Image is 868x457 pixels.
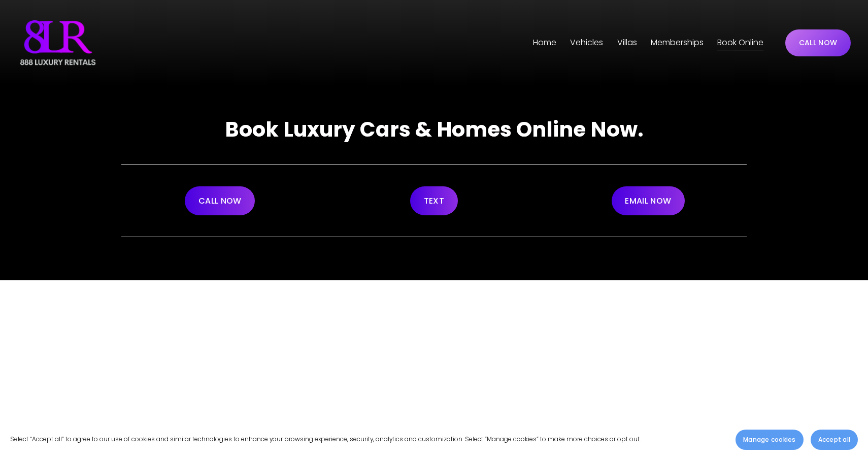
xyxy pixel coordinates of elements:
a: folder dropdown [570,35,603,51]
button: Accept all [811,430,858,450]
img: Luxury Car &amp; Home Rentals For Every Occasion [17,17,98,68]
span: Vehicles [570,36,603,50]
a: TEXT [410,186,458,215]
p: Select “Accept all” to agree to our use of cookies and similar technologies to enhance your brows... [10,434,641,445]
span: Villas [617,36,637,50]
a: folder dropdown [617,35,637,51]
span: Manage cookies [743,435,795,444]
span: Accept all [818,435,850,444]
button: Manage cookies [736,430,803,450]
strong: Book Luxury Cars & Homes Online Now. [225,115,644,144]
a: CALL NOW [185,186,255,215]
a: Home [533,35,556,51]
a: Memberships [651,35,704,51]
a: CALL NOW [785,29,851,56]
a: EMAIL NOW [612,186,685,215]
a: Book Online [717,35,763,51]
